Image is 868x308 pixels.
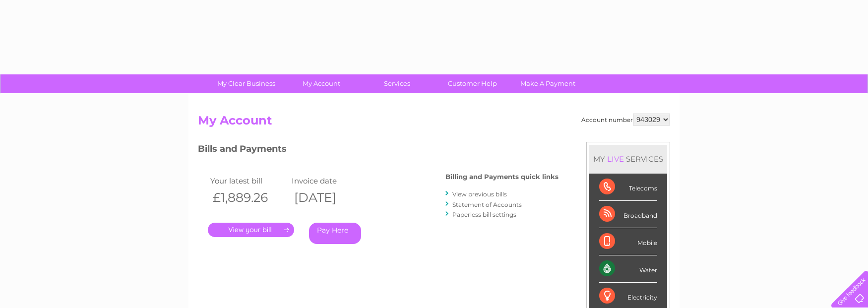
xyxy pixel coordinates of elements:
a: My Account [281,74,363,93]
a: Statement of Accounts [452,201,522,208]
a: View previous bills [452,190,507,198]
td: Invoice date [289,174,371,187]
div: Account number [581,114,670,125]
a: Make A Payment [507,74,589,93]
a: My Clear Business [205,74,287,93]
td: Your latest bill [208,174,289,187]
th: £1,889.26 [208,187,289,208]
a: . [208,223,294,237]
div: Mobile [599,228,657,255]
a: Paperless bill settings [452,211,516,218]
h3: Bills and Payments [198,142,558,159]
a: Customer Help [432,74,513,93]
h2: My Account [198,114,670,132]
div: Broadband [599,201,657,228]
th: [DATE] [289,187,371,208]
a: Services [356,74,438,93]
div: LIVE [605,154,626,164]
a: Pay Here [309,223,361,244]
div: MY SERVICES [589,145,667,173]
h4: Billing and Payments quick links [445,173,558,181]
div: Telecoms [599,174,657,201]
div: Water [599,255,657,283]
